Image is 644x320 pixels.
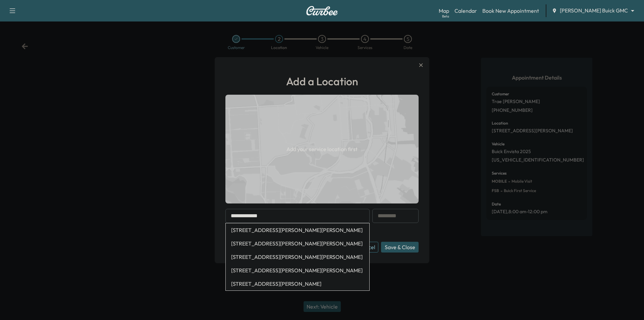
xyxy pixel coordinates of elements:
li: [STREET_ADDRESS][PERSON_NAME][PERSON_NAME] [226,250,369,264]
div: Beta [442,14,449,19]
li: [STREET_ADDRESS][PERSON_NAME] [226,277,369,290]
h1: Add a Location [225,73,419,89]
a: Book New Appointment [482,7,539,15]
li: [STREET_ADDRESS][PERSON_NAME][PERSON_NAME] [226,223,369,237]
span: [PERSON_NAME] Buick GMC [560,7,628,14]
button: Save & Close [381,242,419,253]
img: Curbee Logo [306,6,338,15]
h1: Add your service location first [286,145,358,153]
li: [STREET_ADDRESS][PERSON_NAME][PERSON_NAME] [226,237,369,250]
a: MapBeta [439,7,449,15]
img: empty-map-CL6vilOE.png [225,95,419,203]
a: Calendar [454,7,477,15]
li: [STREET_ADDRESS][PERSON_NAME][PERSON_NAME] [226,264,369,277]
